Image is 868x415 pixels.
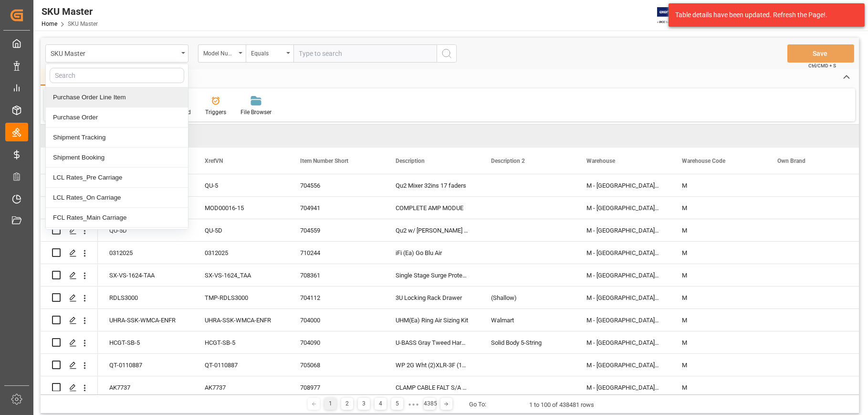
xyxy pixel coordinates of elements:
[98,219,193,241] div: QU-5D
[670,287,766,309] div: M
[384,242,480,264] div: iFi (Ea) Go Blu Air
[205,108,226,117] div: Triggers
[41,331,98,354] div: Press SPACE to select this row.
[193,264,289,286] div: SX-VS-1624_TAA
[808,62,836,69] span: Ctrl/CMD + S
[41,197,98,219] div: Press SPACE to select this row.
[670,264,766,286] div: M
[670,197,766,219] div: M
[51,47,178,59] div: SKU Master
[384,309,480,331] div: UHM(Ea) Ring Air Sizing Kit
[46,107,188,128] div: Purchase Order
[437,44,457,63] button: search button
[193,219,289,241] div: QU-5D
[289,331,384,353] div: 704090
[375,398,387,410] div: 4
[384,287,480,309] div: 3U Locking Rack Drawer
[491,158,525,164] span: Description 2
[670,376,766,398] div: M
[41,309,98,331] div: Press SPACE to select this row.
[300,158,348,164] span: Item Number Short
[289,197,384,219] div: 704941
[384,197,480,219] div: COMPLETE AMP MODUE
[358,398,370,410] div: 3
[575,376,670,398] div: M - [GEOGRAPHIC_DATA] A-Stock
[289,287,384,309] div: 704112
[98,242,193,264] div: 0312025
[46,188,188,208] div: LCL Rates_On Carriage
[193,309,289,331] div: UHRA-SSK-WMCA-ENFR
[46,208,188,228] div: FCL Rates_Main Carriage
[41,242,98,264] div: Press SPACE to select this row.
[203,47,236,58] div: Model Number
[41,376,98,399] div: Press SPACE to select this row.
[480,331,575,353] div: Solid Body 5-String
[289,309,384,331] div: 704000
[251,47,283,58] div: Equals
[480,287,575,309] div: (Shallow)
[193,376,289,398] div: AK7737
[41,219,98,242] div: Press SPACE to select this row.
[98,331,193,353] div: HCGT-SB-5
[777,158,805,164] span: Own Brand
[289,354,384,376] div: 705068
[293,44,437,63] input: Type to search
[575,309,670,331] div: M - [GEOGRAPHIC_DATA] A-Stock
[575,174,670,196] div: M - [GEOGRAPHIC_DATA] A-Stock
[586,158,615,164] span: Warehouse
[575,242,670,264] div: M - [GEOGRAPHIC_DATA] A-Stock
[241,108,272,117] div: File Browser
[46,128,188,148] div: Shipment Tracking
[575,197,670,219] div: M - [GEOGRAPHIC_DATA] A-Stock
[193,242,289,264] div: 0312025
[205,158,223,164] span: XrefVN
[98,354,193,376] div: QT-0110887
[193,331,289,353] div: HCGT-SB-5
[193,354,289,376] div: QT-0110887
[384,331,480,353] div: U-BASS Gray Tweed Hardcase
[384,174,480,196] div: Qu2 Mixer 32ins 17 faders
[670,174,766,196] div: M
[670,331,766,353] div: M
[289,242,384,264] div: 710244
[384,264,480,286] div: Single Stage Surge Protection
[384,376,480,398] div: CLAMP CABLE FALT S/A GREY
[682,158,725,164] span: Warehouse Code
[529,400,594,410] div: 1 to 100 of 438481 rows
[341,398,353,410] div: 2
[575,219,670,241] div: M - [GEOGRAPHIC_DATA] A-Stock
[575,354,670,376] div: M - [GEOGRAPHIC_DATA] A-Stock
[41,287,98,309] div: Press SPACE to select this row.
[41,69,73,85] div: Home
[50,68,184,83] input: Search
[575,331,670,353] div: M - [GEOGRAPHIC_DATA] A-Stock
[384,219,480,241] div: Qu2 w/ [PERSON_NAME] 32ins 17 faders
[384,354,480,376] div: WP 2G Wht (2)XLR-3F (1)1/4-TRS
[193,174,289,196] div: QU-5
[670,309,766,331] div: M
[787,44,854,63] button: Save
[42,21,57,27] a: Home
[675,10,851,20] div: Table details have been updated. Refresh the Page!.
[46,228,188,248] div: FCL Rates_Pre Carriage
[246,44,293,63] button: open menu
[41,264,98,287] div: Press SPACE to select this row.
[198,44,246,63] button: open menu
[46,148,188,168] div: Shipment Booking
[41,174,98,197] div: Press SPACE to select this row.
[45,44,188,63] button: close menu
[98,376,193,398] div: AK7737
[575,287,670,309] div: M - [GEOGRAPHIC_DATA] A-Stock
[46,87,188,107] div: Purchase Order Line Item
[408,401,418,408] div: ● ● ●
[324,398,336,410] div: 1
[193,197,289,219] div: MOD00016-15
[670,242,766,264] div: M
[289,264,384,286] div: 708361
[424,398,436,410] div: 4385
[469,400,486,409] div: Go To:
[98,264,193,286] div: SX-VS-1624-TAA
[98,287,193,309] div: RDLS3000
[98,309,193,331] div: UHRA-SSK-WMCA-ENFR
[391,398,403,410] div: 5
